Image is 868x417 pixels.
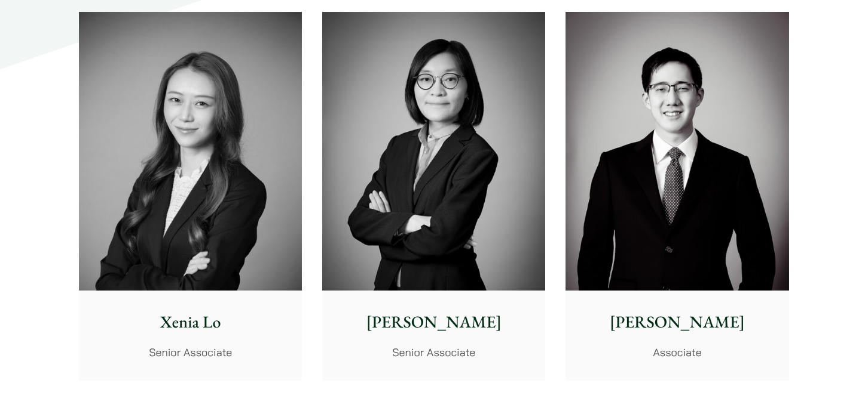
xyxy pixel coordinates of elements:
[575,344,779,360] p: Associate
[332,344,536,360] p: Senior Associate
[322,12,545,381] a: [PERSON_NAME] Senior Associate
[575,310,779,335] p: [PERSON_NAME]
[566,12,788,381] a: [PERSON_NAME] Associate
[79,12,302,381] a: Xenia Lo Senior Associate
[88,310,292,335] p: Xenia Lo
[332,310,536,335] p: [PERSON_NAME]
[88,344,292,360] p: Senior Associate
